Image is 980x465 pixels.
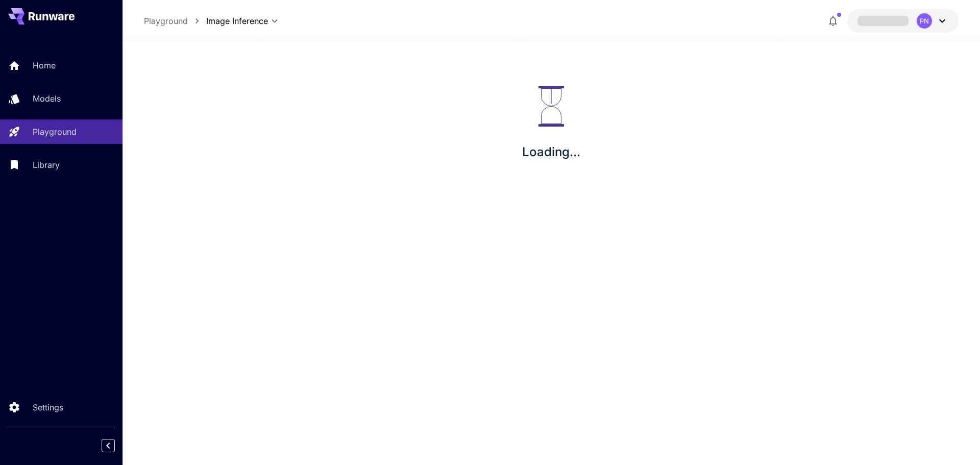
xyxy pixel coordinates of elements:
p: Home [33,59,56,71]
button: PN [847,9,959,33]
div: PN [917,13,932,29]
p: Loading... [522,143,580,161]
nav: breadcrumb [144,15,206,27]
a: Playground [144,15,188,27]
button: Collapse sidebar [102,439,115,452]
span: Image Inference [206,15,268,27]
p: Playground [33,126,77,138]
p: Settings [33,401,63,413]
p: Library [33,159,60,171]
p: Models [33,92,61,105]
div: Collapse sidebar [109,436,122,455]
